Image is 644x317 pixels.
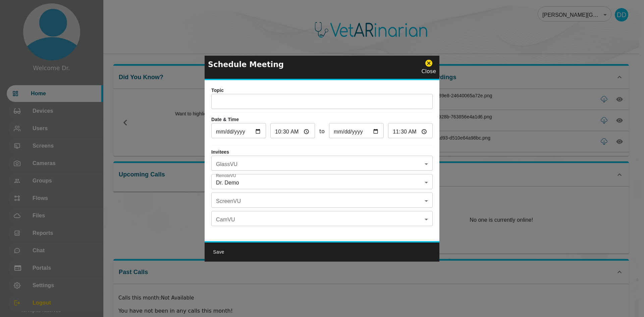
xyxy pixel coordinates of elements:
p: Topic [211,87,433,94]
div: ​ [211,194,433,208]
p: Date & Time [211,116,433,123]
span: to [319,127,325,136]
p: Invitees [211,149,433,156]
div: ​ [211,213,433,226]
div: Dr. Demo [211,176,433,189]
div: ​ [211,157,433,171]
div: Close [421,59,436,75]
button: Save [208,246,229,258]
p: Schedule Meeting [208,59,284,70]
